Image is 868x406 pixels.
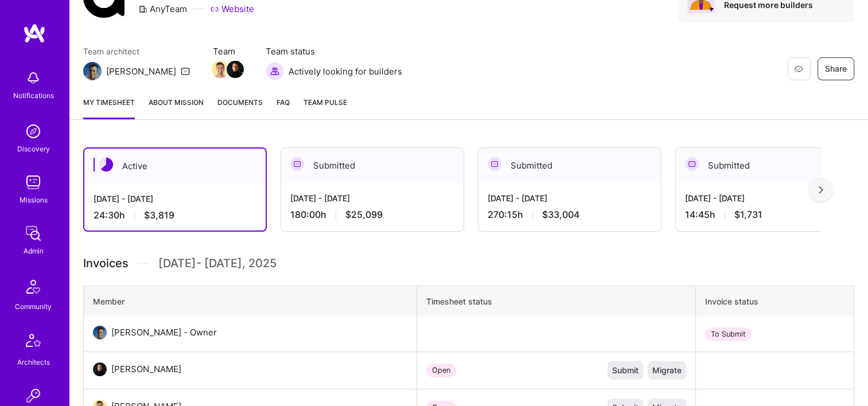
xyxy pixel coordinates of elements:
img: Actively looking for builders [266,62,284,80]
span: Share [825,63,847,75]
div: Discovery [17,143,50,155]
img: logo [23,23,46,44]
span: Invoices [83,255,129,272]
span: Submit [612,365,639,376]
div: 24:30 h [94,209,256,221]
a: About Mission [149,96,204,119]
img: User Avatar [93,362,107,376]
img: right [819,186,823,194]
i: icon CompanyGray [138,5,147,14]
th: Member [84,286,417,317]
span: [DATE] - [DATE] , 2025 [158,255,277,272]
div: [DATE] - [DATE] [685,192,849,204]
span: $3,819 [144,209,174,221]
span: Team status [266,45,402,57]
div: To Submit [705,327,752,341]
div: Submitted [478,148,661,183]
a: Team Member Avatar [213,60,228,79]
img: Community [20,273,47,300]
div: [PERSON_NAME] - Owner [111,326,217,339]
img: Divider [138,255,149,272]
img: Submitted [488,157,501,171]
i: icon EyeClosed [794,64,803,73]
th: Invoice status [695,286,854,317]
div: [DATE] - [DATE] [290,192,454,204]
a: FAQ [277,96,290,119]
span: Team [213,45,243,57]
i: icon Mail [181,67,190,76]
div: [PERSON_NAME] [106,65,176,77]
img: Team Member Avatar [212,61,229,78]
span: Migrate [652,365,682,376]
div: Community [15,300,52,313]
span: Team Pulse [303,98,347,107]
span: $1,731 [734,209,762,221]
a: My timesheet [83,96,135,119]
button: Migrate [648,361,686,380]
img: Submitted [685,157,699,171]
div: 270:15 h [488,209,652,221]
img: admin teamwork [22,222,45,245]
span: $25,099 [345,209,383,221]
img: Team Architect [83,62,102,80]
span: Actively looking for builders [289,65,402,77]
a: Team Pulse [303,96,347,119]
img: discovery [22,120,45,143]
img: bell [22,67,45,89]
div: [DATE] - [DATE] [94,193,256,205]
div: 180:00 h [290,209,454,221]
div: [PERSON_NAME] [111,362,181,376]
img: Active [99,158,113,171]
div: Notifications [13,89,54,101]
span: $33,004 [542,209,579,221]
span: Documents [217,96,263,108]
a: Website [210,3,254,15]
button: Submit [608,361,643,380]
img: Team Member Avatar [227,61,244,78]
div: Active [84,149,266,184]
button: Share [818,57,854,80]
a: Documents [217,96,263,119]
a: Team Member Avatar [228,60,243,79]
span: Team architect [83,45,190,57]
img: User Avatar [93,326,107,339]
div: 14:45 h [685,209,849,221]
div: Missions [20,194,48,206]
div: Architects [17,356,50,368]
div: [DATE] - [DATE] [488,192,652,204]
img: Architects [20,329,47,356]
div: AnyTeam [138,3,187,15]
div: Admin [24,245,44,257]
th: Timesheet status [417,286,695,317]
img: Submitted [290,157,304,171]
div: Submitted [281,148,464,183]
div: Open [426,364,456,377]
div: Submitted [676,148,858,183]
img: teamwork [22,171,45,194]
